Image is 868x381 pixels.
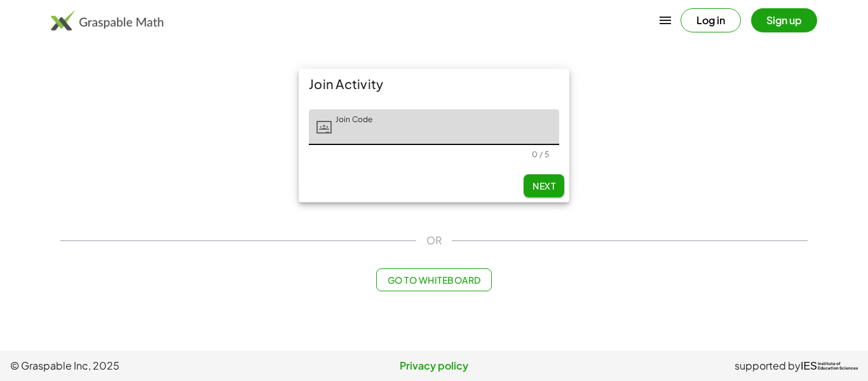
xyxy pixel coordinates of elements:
[801,358,858,373] a: IESInstitute ofEducation Sciences
[426,233,442,248] span: OR
[532,180,555,191] span: Next
[735,358,801,373] span: supported by
[524,174,564,197] button: Next
[532,149,549,159] div: 0 / 5
[387,274,480,286] span: Go to Whiteboard
[10,358,293,373] span: © Graspable Inc, 2025
[293,358,576,373] a: Privacy policy
[801,360,817,372] span: IES
[299,69,569,99] div: Join Activity
[818,362,858,371] span: Institute of Education Sciences
[376,268,491,291] button: Go to Whiteboard
[681,8,741,32] button: Log in
[751,8,817,32] button: Sign up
